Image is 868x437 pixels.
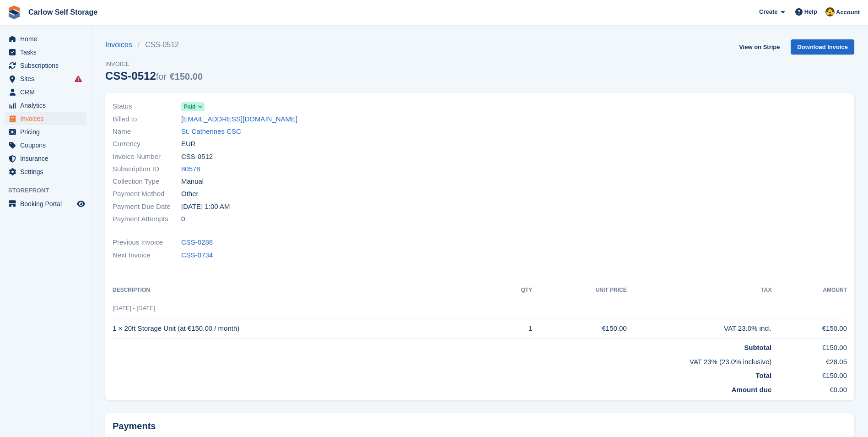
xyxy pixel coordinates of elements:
th: Description [113,283,498,298]
td: €150.00 [771,339,847,353]
span: Status [113,101,181,112]
span: Create [759,7,777,16]
span: €150.00 [170,71,203,82]
a: CSS-0288 [181,237,213,248]
span: Paid [184,103,195,111]
a: View on Stripe [735,39,783,55]
nav: breadcrumbs [105,39,203,50]
a: menu [5,86,86,98]
span: Booking Portal [20,197,75,210]
span: Collection Type [113,176,181,187]
a: menu [5,152,86,165]
td: 1 × 20ft Storage Unit (at €150.00 / month) [113,318,498,339]
a: Paid [181,101,205,112]
td: €0.00 [771,381,847,395]
a: menu [5,197,86,210]
span: Home [20,33,75,45]
td: 1 [498,318,532,339]
td: VAT 23% (23.0% inclusive) [113,353,771,367]
a: menu [5,112,86,125]
span: Invoice [105,60,203,69]
a: menu [5,165,86,178]
a: CSS-0734 [181,250,213,261]
a: menu [5,33,86,45]
span: 0 [181,214,185,224]
div: CSS-0512 [105,70,203,82]
span: Storefront [8,186,91,195]
a: menu [5,126,86,138]
a: Carlow Self Storage [25,5,101,20]
a: menu [5,139,86,152]
span: Next Invoice [113,250,181,261]
a: Download Invoice [791,39,854,55]
div: VAT 23.0% incl. [627,323,772,334]
span: Payment Attempts [113,214,181,224]
span: Analytics [20,99,75,112]
span: [DATE] - [DATE] [113,305,155,311]
a: menu [5,99,86,112]
span: Manual [181,176,204,187]
a: Preview store [75,198,86,209]
span: EUR [181,139,196,149]
span: Payment Due Date [113,202,181,212]
span: Sites [20,72,75,85]
span: CRM [20,86,75,98]
span: Payment Method [113,189,181,199]
th: Unit Price [532,283,627,298]
span: Previous Invoice [113,237,181,248]
strong: Amount due [732,386,772,393]
th: QTY [498,283,532,298]
a: St. Catherines CSC [181,126,241,137]
span: Currency [113,139,181,149]
span: Insurance [20,152,75,165]
span: Name [113,126,181,137]
td: €28.05 [771,353,847,367]
td: €150.00 [771,367,847,381]
span: Settings [20,165,75,178]
a: menu [5,46,86,59]
img: Kevin Moore [825,7,835,16]
span: Pricing [20,126,75,138]
span: Coupons [20,139,75,152]
span: Help [804,7,817,16]
th: Tax [627,283,772,298]
strong: Total [756,371,772,379]
td: €150.00 [532,318,627,339]
a: menu [5,72,86,85]
img: stora-icon-8386f47178a22dfd0bd8f6a31ec36ba5ce8667c1dd55bd0f319d3a0aa187defe.svg [7,5,21,19]
strong: Subtotal [744,344,771,351]
a: menu [5,59,86,72]
a: 80578 [181,164,200,175]
td: €150.00 [771,318,847,339]
a: Invoices [105,39,138,50]
span: for [156,71,167,82]
h2: Payments [113,421,847,432]
span: Billed to [113,114,181,125]
span: CSS-0512 [181,152,213,162]
span: Account [836,8,860,17]
span: Subscription ID [113,164,181,175]
span: Invoice Number [113,152,181,162]
time: 2025-06-07 00:00:00 UTC [181,202,230,212]
span: Invoices [20,112,75,125]
span: Other [181,189,199,199]
span: Tasks [20,46,75,59]
a: [EMAIL_ADDRESS][DOMAIN_NAME] [181,114,297,125]
span: Subscriptions [20,59,75,72]
i: Smart entry sync failures have occurred [75,75,82,82]
th: Amount [771,283,847,298]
